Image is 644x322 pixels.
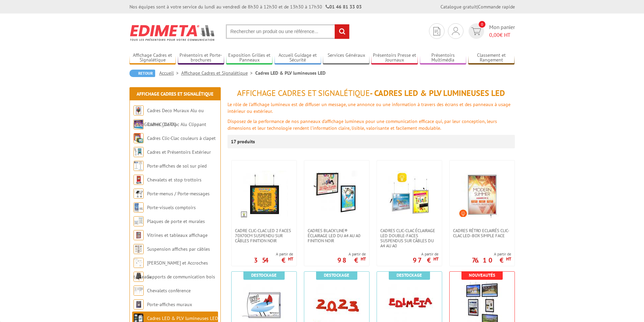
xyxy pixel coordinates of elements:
[337,251,366,257] span: A partir de
[240,171,288,218] img: Cadre Clic-Clac LED 2 faces 70x70cm suspendu sur câbles finition noir
[232,228,296,243] a: Cadre Clic-Clac LED 2 faces 70x70cm suspendu sur câbles finition noir
[237,88,370,98] span: Affichage Cadres et Signalétique
[489,31,515,39] span: € HT
[129,20,216,45] img: Edimeta
[159,70,181,76] a: Accueil
[134,161,144,171] img: Porte-affiches de sol sur pied
[468,52,515,64] a: Classement et Rangement
[134,133,144,143] img: Cadres Clic-Clac couleurs à clapet
[467,23,515,39] a: devis rapide 0 Mon panier 0,00€ HT
[453,228,511,238] span: Cadres Rétro Eclairés Clic-Clac LED-Box simple face
[147,218,205,224] a: Plaques de porte et murales
[506,256,511,262] sup: HT
[231,135,256,148] p: 17 produits
[275,52,321,64] a: Accueil Guidage et Sécurité
[478,4,515,10] a: Commande rapide
[413,251,438,257] span: A partir de
[134,258,144,268] img: Cimaises et Accroches tableaux
[147,301,192,307] a: Porte-affiches muraux
[235,228,293,243] span: Cadre Clic-Clac LED 2 faces 70x70cm suspendu sur câbles finition noir
[397,272,422,278] b: Destockage
[147,177,201,183] a: Chevalets et stop trottoirs
[134,175,144,185] img: Chevalets et stop trottoirs
[147,315,218,321] a: Cadres LED & PLV lumineuses LED
[433,256,438,262] sup: HT
[489,31,500,38] span: 0,00
[134,216,144,226] img: Plaques de porte et murales
[308,228,366,243] span: Cadres Black’Line® éclairage LED du A4 au A0 finition noir
[147,274,215,280] a: Supports de communication bois
[129,70,155,77] a: Retour
[134,230,144,240] img: Vitrines et tableaux affichage
[471,27,481,35] img: devis rapide
[178,52,224,64] a: Présentoirs et Porte-brochures
[147,246,210,252] a: Suspension affiches par câbles
[472,251,511,257] span: A partir de
[134,286,144,296] img: Chevalets conférence
[134,107,204,127] a: Cadres Deco Muraux Alu ou [GEOGRAPHIC_DATA]
[147,204,196,210] a: Porte-visuels comptoirs
[324,272,349,278] b: Destockage
[137,91,213,97] a: Affichage Cadres et Signalétique
[450,228,515,238] a: Cadres Rétro Eclairés Clic-Clac LED-Box simple face
[288,256,293,262] sup: HT
[134,202,144,213] img: Porte-visuels comptoirs
[335,24,349,39] input: rechercher
[323,52,369,64] a: Services Généraux
[479,21,485,28] span: 0
[489,23,515,39] span: Mon panier
[377,228,442,248] a: Cadres clic-clac éclairage LED double-faces suspendus sur câbles du A4 au A0
[134,105,144,116] img: Cadres Deco Muraux Alu ou Bois
[181,70,255,76] a: Affichage Cadres et Signalétique
[361,256,366,262] sup: HT
[228,118,497,131] font: Disposez de la performance de nos panneaux d'affichage lumineux pour une communication efficace q...
[413,258,438,262] p: 97 €
[458,171,506,218] img: Cadres Rétro Eclairés Clic-Clac LED-Box simple face
[420,52,467,64] a: Présentoirs Multimédia
[228,89,515,98] h1: - Cadres LED & PLV lumineuses LED
[134,189,144,199] img: Porte-menus / Porte-messages
[440,3,515,10] div: |
[380,228,438,248] span: Cadres clic-clac éclairage LED double-faces suspendus sur câbles du A4 au A0
[147,191,210,197] a: Porte-menus / Porte-messages
[147,288,191,294] a: Chevalets conférence
[226,52,273,64] a: Exposition Grilles et Panneaux
[472,258,511,262] p: 76.10 €
[440,4,477,10] a: Catalogue gratuit
[371,52,418,64] a: Présentoirs Presse et Journaux
[469,272,495,278] b: Nouveautés
[386,171,433,218] img: Cadres clic-clac éclairage LED double-faces suspendus sur câbles du A4 au A0
[134,147,144,157] img: Cadres et Présentoirs Extérieur
[228,101,510,114] font: Le rôle de l'affichage lumineux est de diffuser un message, une annonce ou une information à trav...
[129,3,362,10] div: Nos équipes sont à votre service du lundi au vendredi de 8h30 à 12h30 et de 13h30 à 17h30
[254,258,293,262] p: 354 €
[134,299,144,309] img: Porte-affiches muraux
[147,232,208,238] a: Vitrines et tableaux affichage
[226,24,350,39] input: Rechercher un produit ou une référence...
[313,171,360,218] img: Cadres Black’Line® éclairage LED du A4 au A0 finition noir
[254,251,293,257] span: A partir de
[326,4,362,10] strong: 01 46 81 33 03
[147,163,207,169] a: Porte-affiches de sol sur pied
[337,258,366,262] p: 98 €
[452,27,459,35] img: devis rapide
[134,260,208,280] a: [PERSON_NAME] et Accroches tableaux
[251,272,277,278] b: Destockage
[147,135,216,141] a: Cadres Clic-Clac couleurs à clapet
[433,27,440,35] img: devis rapide
[147,149,211,155] a: Cadres et Présentoirs Extérieur
[147,121,206,127] a: Cadres Clic-Clac Alu Clippant
[129,52,176,64] a: Affichage Cadres et Signalétique
[255,70,326,76] li: Cadres LED & PLV lumineuses LED
[134,244,144,254] img: Suspension affiches par câbles
[304,228,369,243] a: Cadres Black’Line® éclairage LED du A4 au A0 finition noir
